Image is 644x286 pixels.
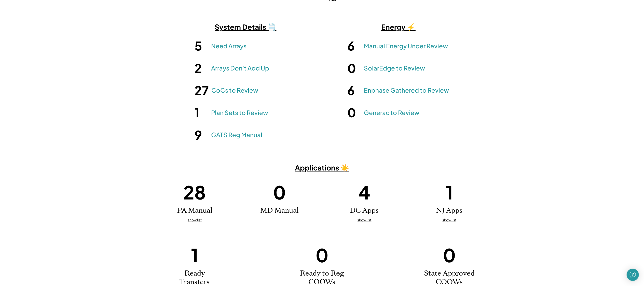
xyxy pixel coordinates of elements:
[443,243,456,267] h1: 0
[364,64,425,73] a: SolarEdge to Review
[348,82,362,98] h1: 6
[260,206,299,215] h2: MD Manual
[191,243,198,267] h1: 1
[364,86,449,95] a: Enphase Gathered to Review
[436,206,462,215] h2: NJ Apps
[316,243,328,267] h1: 0
[188,218,202,222] u: show list
[195,127,209,143] h1: 9
[182,22,309,32] h3: System Details 🗒️
[211,108,268,117] a: Plan Sets to Review
[335,22,462,32] h3: Energy ⚡
[211,131,263,139] a: GATS Reg Manual
[350,206,379,215] h2: DC Apps
[195,60,209,76] h1: 2
[364,108,420,117] a: Generac to Review
[273,180,286,204] h1: 0
[177,206,212,215] h2: PA Manual
[195,38,209,54] h1: 5
[627,269,639,281] div: Open Intercom Messenger
[212,86,258,95] a: CoCs to Review
[358,218,372,222] u: show list
[364,42,448,50] a: Manual Energy Under Review
[348,105,362,120] h1: 0
[348,60,362,76] h1: 0
[195,82,209,98] h1: 27
[211,42,247,50] a: Need Arrays
[348,38,362,54] h1: 6
[442,218,456,222] u: show list
[359,180,371,204] h1: 4
[183,180,206,204] h1: 28
[446,180,453,204] h1: 1
[195,105,209,120] h1: 1
[211,64,269,73] a: Arrays Don't Add Up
